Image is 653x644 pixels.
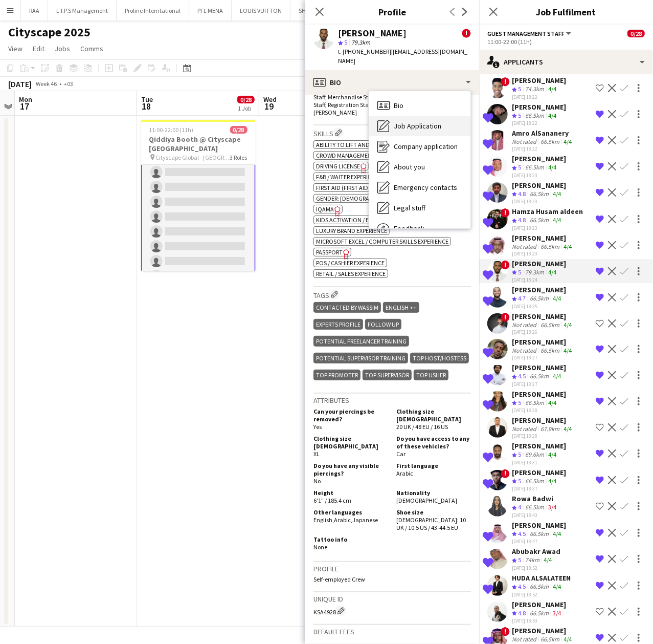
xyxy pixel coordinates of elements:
[512,538,566,545] div: [DATE] 18:47
[394,162,425,171] span: About you
[512,547,560,556] div: Abubakr Awad
[518,372,526,380] span: 4.5
[548,268,556,276] app-skills-label: 4/4
[512,617,566,624] div: [DATE] 18:53
[313,319,363,330] div: EXPERTS PROFILE
[462,29,471,38] span: !
[394,101,403,110] span: Bio
[262,100,277,112] span: 19
[523,268,546,277] div: 79.3km
[553,583,561,590] app-skills-label: 4/4
[627,30,645,37] span: 0/28
[512,485,566,492] div: [DATE] 18:37
[55,44,70,53] span: Jobs
[512,259,566,268] div: [PERSON_NAME]
[512,198,566,205] div: [DATE] 18:23
[313,535,388,543] h5: Tattoo info
[414,370,448,380] div: TOP USHER
[512,102,566,112] div: [PERSON_NAME]
[528,216,551,225] div: 66.5km
[316,173,381,181] span: F&B / Waiter experience
[338,48,467,65] span: | [EMAIL_ADDRESS][DOMAIN_NAME]
[512,512,558,519] div: [DATE] 18:43
[338,48,391,55] span: t. [PHONE_NUMBER]
[396,497,457,504] span: [DEMOGRAPHIC_DATA]
[313,564,471,573] h3: Profile
[305,5,479,18] h3: Profile
[4,42,27,55] a: View
[512,337,574,347] div: [PERSON_NAME]
[33,44,44,53] span: Edit
[523,85,546,94] div: 74.3km
[518,268,521,276] span: 5
[564,321,572,329] app-skills-label: 4/4
[313,289,471,300] h3: Tags
[149,126,194,134] span: 11:00-22:00 (11h)
[51,42,74,55] a: Jobs
[313,127,471,138] h3: Skills
[394,142,458,151] span: Company application
[313,302,381,313] div: CONTACTED BY WASSIM
[369,95,470,116] div: Bio
[523,503,546,512] div: 66.5km
[34,80,59,88] span: Week 46
[410,353,469,363] div: TOP HOST/HOSTESS
[538,243,561,250] div: 66.5km
[305,70,479,95] div: Bio
[369,136,470,157] div: Company application
[313,396,471,405] h3: Attributes
[512,425,538,433] div: Not rated
[564,347,572,354] app-skills-label: 4/4
[80,44,103,53] span: Comms
[141,120,256,271] app-job-card: 11:00-22:00 (11h)0/28Qiddiya Booth @ Cityscape [GEOGRAPHIC_DATA] Cityscape Global - [GEOGRAPHIC_D...
[512,233,574,243] div: [PERSON_NAME]
[349,38,372,46] span: 79.3km
[553,294,561,302] app-skills-label: 4/4
[512,459,566,466] div: [DATE] 18:31
[512,416,574,425] div: [PERSON_NAME]
[238,104,254,112] div: 1 Job
[518,294,526,302] span: 4.7
[512,381,566,388] div: [DATE] 18:27
[63,80,73,88] div: +03
[548,112,556,119] app-skills-label: 4/4
[512,390,566,399] div: [PERSON_NAME]
[29,42,49,55] a: Edit
[512,321,538,329] div: Not rated
[313,423,322,431] span: Yes
[512,441,566,450] div: [PERSON_NAME]
[523,477,546,486] div: 66.5km
[512,276,566,283] div: [DATE] 18:24
[313,543,327,551] span: None
[189,1,232,20] button: PFL MENA
[518,450,521,458] span: 5
[487,38,645,46] div: 11:00-22:00 (11h)
[313,606,471,616] div: KSA4928
[501,261,510,270] span: !
[512,138,538,145] div: Not rated
[501,627,510,636] span: !
[553,190,561,198] app-skills-label: 4/4
[538,138,561,145] div: 66.5km
[512,433,574,439] div: [DATE] 18:28
[518,477,521,485] span: 5
[313,407,388,423] h5: Can your piercings be removed?
[512,468,566,477] div: [PERSON_NAME]
[316,195,401,202] span: Gender: [DEMOGRAPHIC_DATA]
[313,594,471,604] h3: Unique ID
[538,635,561,643] div: 66.5km
[512,128,574,138] div: Amro AlSananery
[396,423,448,431] span: 20 UK / 48 EU / 16 US
[230,126,247,134] span: 0/28
[512,626,574,635] div: [PERSON_NAME]
[313,489,388,497] h5: Height
[512,243,538,250] div: Not rated
[396,407,471,423] h5: Clothing size [DEMOGRAPHIC_DATA]
[528,583,551,591] div: 66.5km
[313,516,334,524] span: English ,
[369,157,470,177] div: About you
[512,573,571,583] div: HUDA ALSALATEEN
[528,294,551,303] div: 66.5km
[316,248,343,256] span: Passport
[512,94,566,100] div: [DATE] 18:22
